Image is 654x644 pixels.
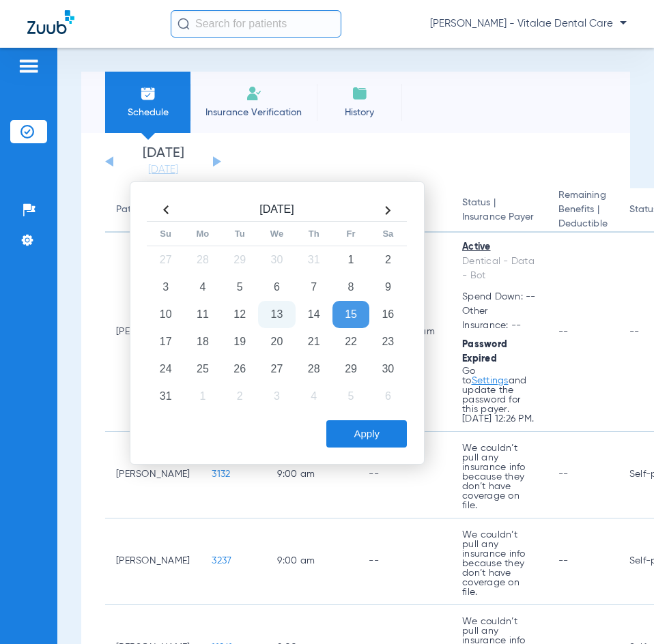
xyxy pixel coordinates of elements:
[558,217,608,231] span: Deductible
[246,85,262,102] img: Manual Insurance Verification
[558,327,569,336] span: --
[326,420,407,448] button: Apply
[184,199,369,222] th: [DATE]
[212,556,231,566] span: 3237
[177,18,190,30] img: Search Icon
[462,254,537,283] div: Dentical - Data - Bot
[122,147,204,177] li: [DATE]
[358,432,451,518] td: --
[201,106,307,119] span: Insurance Verification
[558,556,569,566] span: --
[462,443,537,510] p: We couldn’t pull any insurance info because they don’t have coverage on file.
[266,518,358,605] td: 9:00 AM
[462,366,537,424] p: Go to and update the password for this payer. [DATE] 12:26 PM.
[116,203,190,217] div: Patient Name
[472,376,509,385] a: Settings
[462,340,507,364] span: Password Expired
[116,203,176,217] div: Patient Name
[358,518,451,605] td: --
[327,106,392,119] span: History
[212,469,230,479] span: 3132
[548,188,619,233] th: Remaining Benefits |
[122,163,204,177] a: [DATE]
[430,17,627,31] span: [PERSON_NAME] - Vitalae Dental Care
[18,58,40,74] img: hamburger-icon
[462,240,537,254] div: Active
[586,579,654,644] iframe: Chat Widget
[462,210,537,224] span: Insurance Payer
[462,530,537,597] p: We couldn’t pull any insurance info because they don’t have coverage on file.
[27,10,74,34] img: Zuub Logo
[105,518,201,605] td: [PERSON_NAME]
[266,432,358,518] td: 9:00 AM
[462,304,537,333] span: Other Insurance: --
[140,85,156,102] img: Schedule
[558,469,569,479] span: --
[352,85,368,102] img: History
[105,432,201,518] td: [PERSON_NAME]
[115,106,180,119] span: Schedule
[462,290,537,304] span: Spend Down: --
[451,188,548,233] th: Status |
[171,10,341,38] input: Search for patients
